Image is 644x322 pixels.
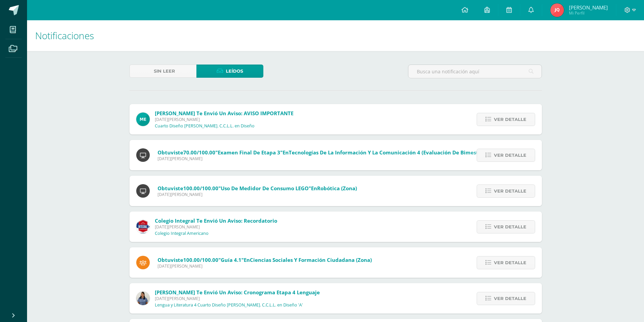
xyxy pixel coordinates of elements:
span: Obtuviste en [158,185,357,192]
span: [DATE][PERSON_NAME] [158,192,357,197]
span: "Guía 4.1" [218,256,244,263]
a: Sin leer [129,65,196,78]
a: Leídos [196,65,263,78]
span: Sin leer [154,65,175,77]
img: 3d8ecf278a7f74c562a74fe44b321cd5.png [136,220,150,233]
span: Notificaciones [35,29,94,42]
span: [PERSON_NAME] te envió un aviso: Cronograma Etapa 4 Lenguaje [155,289,320,296]
span: Ver detalle [494,113,526,126]
span: [DATE][PERSON_NAME] [158,156,485,162]
span: Robótica (Zona) [317,185,357,192]
span: Mi Perfil [569,10,608,16]
span: Ver detalle [494,185,526,197]
span: [DATE][PERSON_NAME] [158,263,372,269]
span: [PERSON_NAME] te envió un aviso: AVISO IMPORTANTE [155,110,293,117]
span: Ver detalle [494,292,526,305]
span: Ver detalle [494,221,526,233]
span: Ciencias Sociales y Formación Ciudadana (Zona) [250,256,372,263]
span: "Examen Final de Etapa 3" [215,149,283,156]
span: [PERSON_NAME] [569,4,608,11]
span: 100.00/100.00 [183,185,218,192]
span: [DATE][PERSON_NAME] [155,117,293,122]
img: 46b37497439f550735bb953ad5b88659.png [550,3,564,17]
span: "Uso de medidor de consumo LEGO" [218,185,311,192]
span: 100.00/100.00 [183,256,218,263]
span: Ver detalle [494,149,526,162]
p: Cuarto Diseño [PERSON_NAME]. C.C.L.L. en Diseño [155,123,255,129]
img: c105304d023d839b59a15d0bf032229d.png [136,113,150,126]
span: Colegio Integral te envió un aviso: Recordatorio [155,217,277,224]
span: Tecnologías de la Información y la Comunicación 4 (Evaluación de Bimestre) [289,149,485,156]
p: Colegio Integral Americano [155,231,209,236]
span: 70.00/100.00 [183,149,215,156]
span: Obtuviste en [158,149,485,156]
span: Leídos [226,65,243,77]
input: Busca una notificación aquí [408,65,542,78]
span: [DATE][PERSON_NAME] [155,296,320,301]
span: Ver detalle [494,256,526,269]
span: [DATE][PERSON_NAME] [155,224,277,230]
p: Lengua y Literatura 4 Cuarto Diseño [PERSON_NAME]. C.C.L.L. en Diseño 'A' [155,302,303,308]
span: Obtuviste en [158,256,372,263]
img: 1babb8b88831617249dcb93081d0b417.png [136,292,150,305]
